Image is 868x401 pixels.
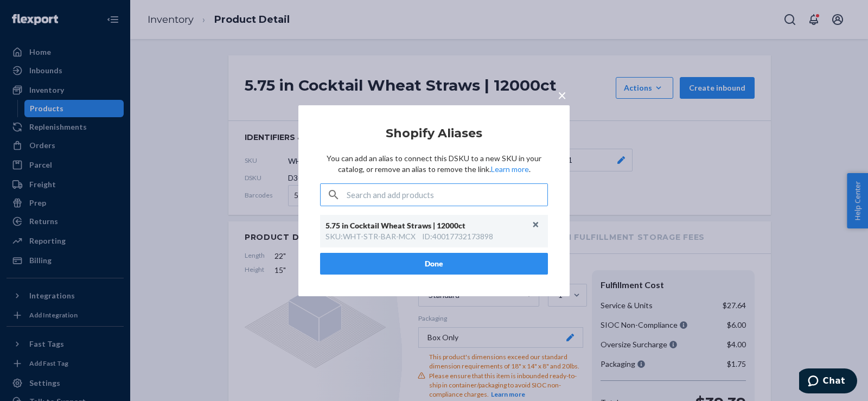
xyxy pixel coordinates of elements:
[422,231,493,242] div: ID : 40017732173898
[320,153,548,175] p: You can add an alias to connect this DSKU to a new SKU in your catalog, or remove an alias to rem...
[320,253,548,275] button: Done
[799,368,857,396] iframe: Opens a widget where you can chat to one of our agents
[325,220,532,231] div: 5.75 in Cocktail Wheat Straws | 12000ct
[558,85,566,104] span: ×
[528,217,544,233] button: Unlink
[325,231,416,242] div: SKU : WHT-STR-BAR-MCX
[320,126,548,139] h2: Shopify Aliases
[347,184,547,206] input: Search and add products
[491,164,529,174] a: Learn more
